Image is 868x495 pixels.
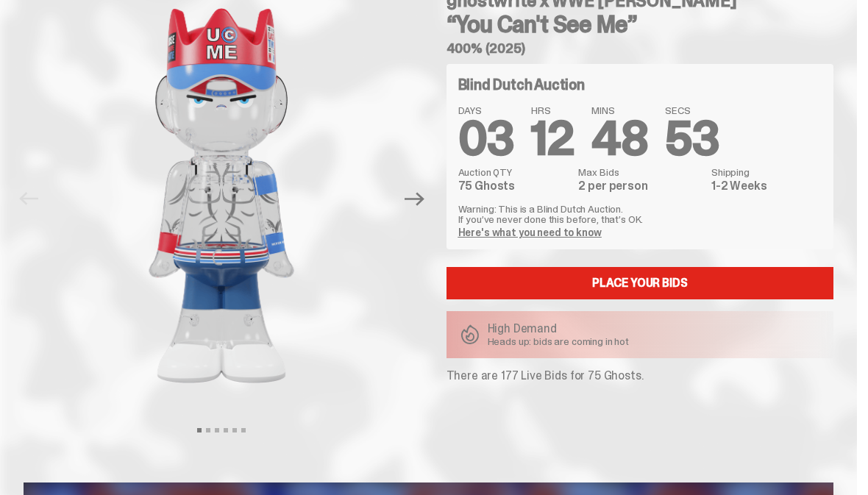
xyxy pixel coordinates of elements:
button: View slide 5 [232,428,237,432]
span: HRS [531,105,574,115]
button: View slide 4 [224,428,228,432]
h3: “You Can't See Me” [447,13,834,36]
p: High Demand [488,323,630,335]
dd: 75 Ghosts [458,180,570,192]
button: View slide 3 [215,428,219,432]
p: There are 177 Live Bids for 75 Ghosts. [447,370,834,382]
dt: Shipping [711,167,822,177]
h4: Blind Dutch Auction [458,77,585,92]
span: 53 [665,108,719,169]
span: 12 [531,108,574,169]
a: Place your Bids [447,267,834,299]
h5: 400% (2025) [447,42,834,55]
span: 03 [458,108,514,169]
dt: Max Bids [578,167,702,177]
a: Here's what you need to know [458,226,602,239]
dt: Auction QTY [458,167,570,177]
button: View slide 1 [197,428,202,432]
p: Heads up: bids are coming in hot [488,336,630,346]
button: View slide 2 [206,428,210,432]
span: DAYS [458,105,514,115]
dd: 2 per person [578,180,702,192]
span: SECS [665,105,719,115]
button: View slide 6 [241,428,246,432]
dd: 1-2 Weeks [711,180,822,192]
button: Next [399,183,431,216]
span: 48 [591,108,647,169]
span: MINS [591,105,647,115]
p: Warning: This is a Blind Dutch Auction. If you’ve never done this before, that’s OK. [458,204,822,224]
